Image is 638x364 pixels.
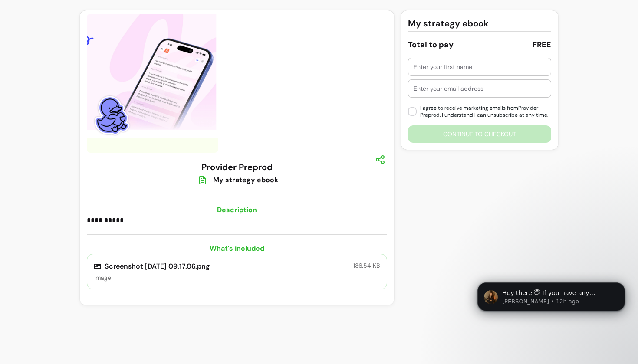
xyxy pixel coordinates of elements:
[87,243,387,254] h3: What's included
[94,261,210,272] p: Screenshot [DATE] 09.17.06.png
[414,62,546,71] input: Enter your first name
[464,264,638,360] iframe: Intercom notifications message
[94,273,210,282] p: Image
[408,17,489,30] h3: My strategy ebook
[201,161,273,173] h3: Provider Preprod
[414,84,546,93] input: Enter your email address
[87,205,387,215] h3: Description
[408,39,454,51] div: Total to pay
[533,39,551,51] div: FREE
[87,14,218,153] img: https://d12gu4b867si5v.cloudfront.net/825c5edd-e082-444f-92e8-77f6f02259b9
[353,261,380,270] p: 136.54 KB
[213,175,278,185] div: My strategy ebook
